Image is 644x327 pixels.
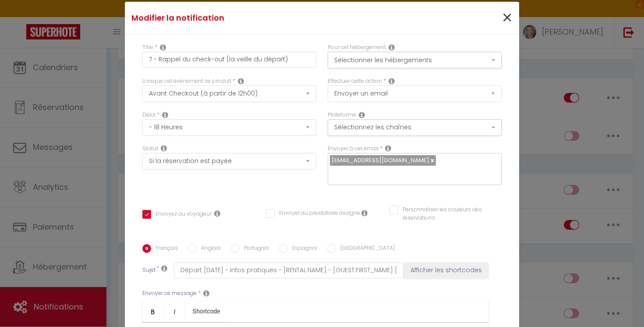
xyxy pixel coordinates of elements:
[142,77,231,85] label: Lorsque cet événement se produit
[359,111,365,118] i: Action Channel
[336,244,395,254] label: [GEOGRAPHIC_DATA]
[142,301,164,322] a: Bold
[328,43,386,52] label: Pour cet hébergement
[238,78,244,85] i: Event Occur
[328,145,379,153] label: Envoyer à cet email
[162,111,168,118] i: Action Time
[142,266,156,275] label: Sujet
[240,244,269,254] label: Portugais
[361,210,368,217] i: Envoyer au prestataire si il est assigné
[142,289,197,298] label: Envoyer ce message
[164,301,185,322] a: Italic
[142,145,158,153] label: Statut
[151,244,178,254] label: Français
[214,210,220,217] i: Envoyer au voyageur
[328,52,502,68] button: Sélectionner les hébergements
[389,44,395,51] i: This Rental
[197,244,221,254] label: Anglais
[131,12,382,24] h4: Modifier la notification
[328,111,356,119] label: Plateforme
[185,301,227,322] a: Shortcode
[385,145,391,152] i: Recipient
[161,265,167,272] i: Subject
[332,156,429,164] span: [EMAIL_ADDRESS][DOMAIN_NAME]
[502,9,513,28] button: Close
[160,44,166,51] i: Title
[142,111,156,119] label: Délai
[288,244,317,254] label: Espagnol
[389,78,395,85] i: Action Type
[328,119,502,136] button: Sélectionnez les chaînes
[328,77,382,85] label: Effectuer cette action
[404,263,488,278] button: Afficher les shortcodes
[203,290,209,297] i: Message
[502,5,513,31] span: ×
[142,43,153,52] label: Titre
[161,145,167,152] i: Booking status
